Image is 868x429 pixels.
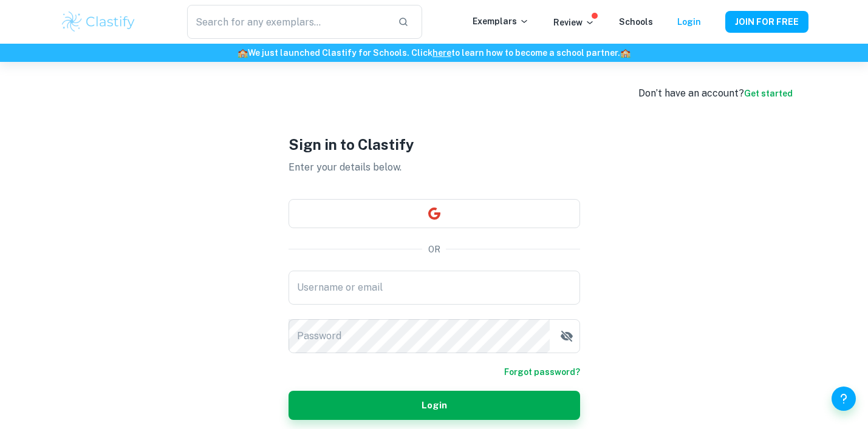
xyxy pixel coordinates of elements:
[432,48,451,58] a: here
[725,11,808,33] button: JOIN FOR FREE
[504,365,580,379] a: Forgot password?
[187,5,388,39] input: Search for any exemplars...
[60,10,137,34] img: Clastify logo
[677,17,701,27] a: Login
[289,391,580,420] button: Login
[638,86,793,101] div: Don’t have an account?
[473,15,529,28] p: Exemplars
[553,16,595,29] p: Review
[428,243,440,256] p: OR
[289,160,580,175] p: Enter your details below.
[619,17,653,27] a: Schools
[2,46,866,59] h6: We just launched Clastify for Schools. Click to learn how to become a school partner.
[744,89,793,98] a: Get started
[832,387,856,411] button: Help and Feedback
[620,48,630,58] span: 🏫
[238,48,248,58] span: 🏫
[289,133,580,155] h1: Sign in to Clastify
